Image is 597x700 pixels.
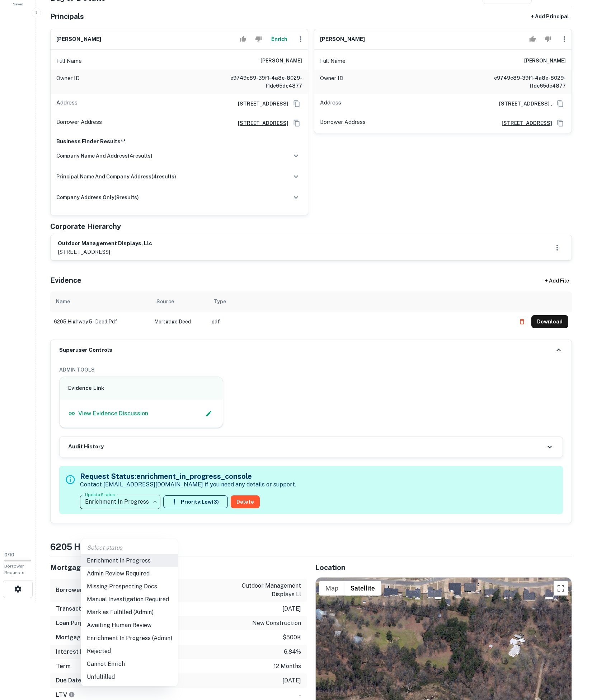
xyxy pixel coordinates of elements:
iframe: Chat Widget [561,643,597,677]
li: Manual Investigation Required [81,593,178,606]
li: Enrichment In Progress (Admin) [81,632,178,645]
li: Admin Review Required [81,567,178,580]
li: Awaiting Human Review [81,619,178,632]
li: Mark as Fulfilled (Admin) [81,606,178,619]
li: Enrichment In Progress [81,554,178,567]
li: Unfulfilled [81,671,178,683]
li: Rejected [81,645,178,658]
li: Cannot Enrich [81,658,178,671]
li: Missing Prospecting Docs [81,580,178,593]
